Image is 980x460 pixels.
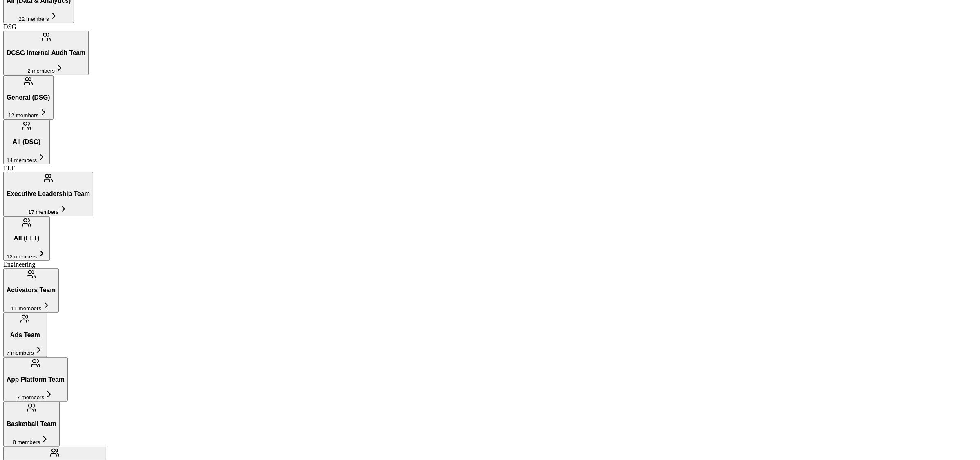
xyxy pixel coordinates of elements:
span: 7 members [7,350,34,356]
button: Ads Team7 members [3,313,47,357]
span: 11 members [11,305,41,311]
h3: General (DSG) [7,94,50,101]
button: Basketball Team8 members [3,402,60,446]
button: All (DSG)14 members [3,120,50,164]
span: ELT [3,164,15,171]
h3: All (DSG) [7,138,47,146]
span: 7 members [17,394,45,400]
h3: All (ELT) [7,235,47,242]
span: Engineering [3,261,35,268]
h3: Basketball Team [7,420,56,428]
span: 22 members [19,16,49,22]
h3: Executive Leadership Team [7,190,90,198]
span: 17 members [28,209,58,215]
span: 14 members [7,157,37,163]
button: DCSG Internal Audit Team2 members [3,31,89,75]
h3: App Platform Team [7,376,65,383]
h3: Ads Team [7,331,44,339]
button: Executive Leadership Team17 members [3,172,93,216]
button: App Platform Team7 members [3,357,68,402]
h3: DCSG Internal Audit Team [7,49,85,57]
button: All (ELT)12 members [3,216,50,261]
h3: Activators Team [7,287,56,294]
span: 8 members [13,439,40,445]
button: General (DSG)12 members [3,75,54,120]
span: 2 members [27,68,55,74]
span: DSG [3,23,16,30]
span: 12 members [7,253,37,260]
button: Activators Team11 members [3,268,59,313]
span: 12 members [8,112,38,118]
